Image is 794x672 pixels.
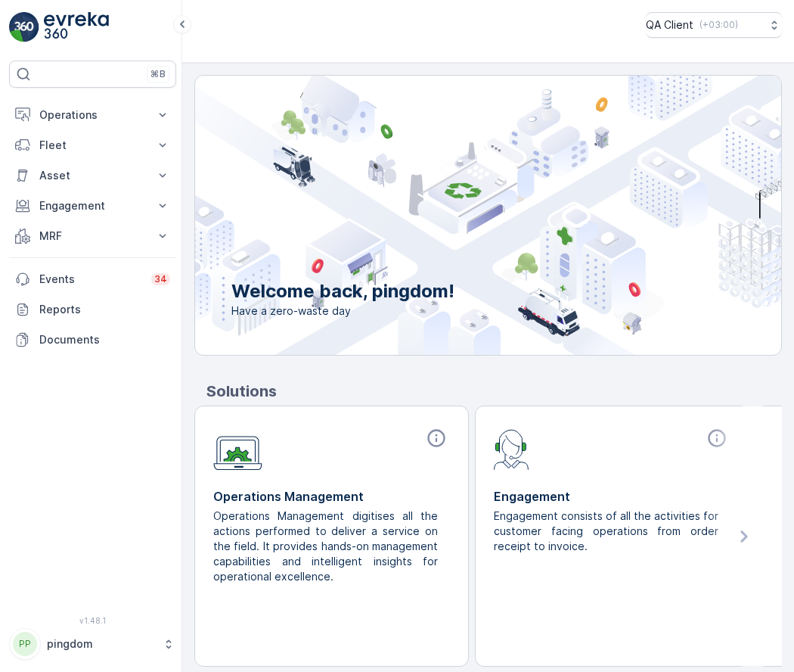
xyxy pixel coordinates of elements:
[699,19,738,31] p: ( +03:00 )
[154,273,167,285] p: 34
[13,632,37,656] div: PP
[494,487,730,506] p: Engagement
[9,130,176,160] button: Fleet
[494,509,718,554] p: Engagement consists of all the activities for customer facing operations from order receipt to in...
[9,264,176,294] a: Events34
[646,12,782,38] button: QA Client(+03:00)
[9,294,176,325] a: Reports
[9,191,176,221] button: Engagement
[39,229,146,244] p: MRF
[39,107,146,123] p: Operations
[39,168,146,183] p: Asset
[39,198,146,213] p: Engagement
[39,332,170,347] p: Documents
[39,272,142,287] p: Events
[39,302,170,317] p: Reports
[213,428,262,471] img: module-icon
[9,100,176,130] button: Operations
[9,325,176,355] a: Documents
[9,616,176,625] span: v 1.48.1
[494,428,529,470] img: module-icon
[206,380,782,403] p: Solutions
[9,628,176,660] button: PPpingdom
[39,138,146,153] p: Fleet
[47,636,155,652] p: pingdom
[9,160,176,191] button: Asset
[213,509,438,584] p: Operations Management digitises all the actions performed to deliver a service on the field. It p...
[9,221,176,251] button: MRF
[127,76,781,355] img: city illustration
[231,279,454,303] p: Welcome back, pingdom!
[213,487,450,506] p: Operations Management
[646,17,693,33] p: QA Client
[9,12,39,42] img: logo
[231,303,454,319] span: Have a zero-waste day
[150,68,166,80] p: ⌘B
[44,12,109,42] img: logo_light-DOdMpM7g.png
